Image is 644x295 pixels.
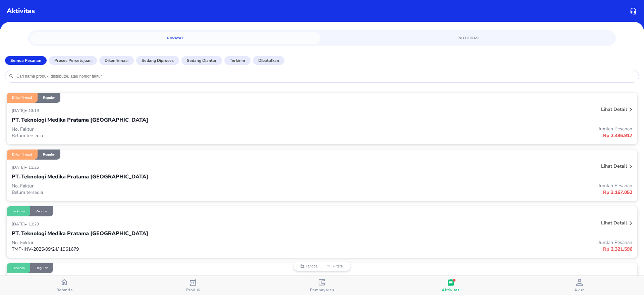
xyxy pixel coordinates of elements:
button: Sedang diproses [136,56,179,65]
p: Belum tersedia [12,132,322,139]
p: Rp 2.496.917 [322,132,632,139]
p: Reguler [43,152,55,157]
p: [DATE] • [12,221,29,227]
p: Reguler [36,209,48,214]
button: Filters [322,264,347,268]
input: Cari nama produk, distributor, atau nomor faktur [16,74,635,79]
button: Tanggal [297,264,322,268]
p: Lihat detail [601,106,627,113]
p: Dikonfirmasi [105,57,128,64]
button: Produk [129,276,258,295]
p: 11:26 [29,165,41,170]
p: Terkirim [12,209,25,214]
p: Jumlah Pesanan [322,239,632,246]
p: Jumlah Pesanan [322,182,632,189]
button: Terkirim [224,56,251,65]
p: Lihat detail [601,220,627,226]
button: Proses Persetujuan [49,56,97,65]
span: Pembayaran [310,287,334,293]
button: Pembayaran [258,276,386,295]
p: Rp 3.167.052 [322,189,632,196]
p: PT. Teknologi Medika Pratama [GEOGRAPHIC_DATA] [12,173,148,181]
p: No. Faktur [12,240,322,246]
p: Belum tersedia [12,189,322,196]
p: Rp 2.321.596 [322,246,632,253]
p: Semua Pesanan [10,57,41,64]
a: Riwayat [30,32,320,44]
button: Sedang diantar [181,56,222,65]
p: Reguler [43,95,55,100]
p: Proses Persetujuan [54,57,92,64]
p: 13:23 [29,221,41,227]
span: Aktivitas [442,287,460,293]
p: Dikonfirmasi [12,95,32,100]
p: Terkirim [230,57,245,64]
p: TMP-INV-2025/09/24/ 1961679 [12,246,322,252]
p: Aktivitas [7,6,35,16]
span: Riwayat [34,35,316,41]
p: 13:19 [29,108,41,113]
p: [DATE] • [12,108,29,113]
button: Dibatalkan [253,56,284,65]
p: Lihat detail [601,163,627,169]
p: [DATE] • [12,165,29,170]
p: PT. Teknologi Medika Pratama [GEOGRAPHIC_DATA] [12,229,148,238]
p: Dibatalkan [258,57,279,64]
p: No. Faktur [12,183,322,189]
span: Beranda [56,287,73,293]
p: PT. Teknologi Medika Pratama [GEOGRAPHIC_DATA] [12,116,148,124]
p: Sedang diproses [142,57,174,64]
button: Aktivitas [386,276,515,295]
span: Akun [574,287,585,293]
p: Jumlah Pesanan [322,126,632,132]
p: Sedang diantar [187,57,217,64]
span: Produk [186,287,201,293]
button: Semua Pesanan [5,56,47,65]
span: Notifikasi [328,35,610,41]
p: No. Faktur [12,126,322,132]
div: simple tabs [28,30,616,44]
button: Akun [515,276,644,295]
p: Dikonfirmasi [12,152,32,157]
a: Notifikasi [324,32,614,44]
button: Dikonfirmasi [99,56,134,65]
